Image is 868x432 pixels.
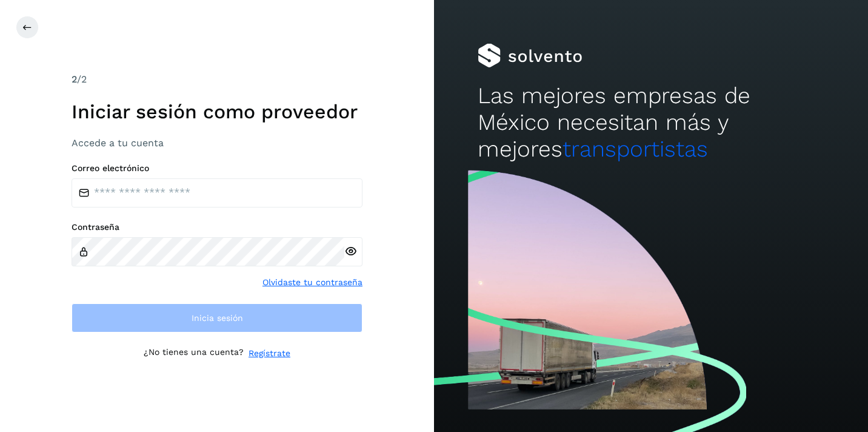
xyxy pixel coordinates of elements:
[72,100,362,123] h1: Iniciar sesión como proveedor
[72,303,362,332] button: Inicia sesión
[563,136,708,162] span: transportistas
[262,276,362,289] a: Olvidaste tu contraseña
[478,83,825,163] h2: Las mejores empresas de México necesitan más y mejores
[72,163,362,174] label: Correo electrónico
[72,137,362,149] h3: Accede a tu cuenta
[192,314,243,322] span: Inicia sesión
[72,222,362,232] label: Contraseña
[72,73,77,85] span: 2
[249,347,290,360] a: Regístrate
[144,347,244,360] p: ¿No tienes una cuenta?
[72,72,362,87] div: /2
